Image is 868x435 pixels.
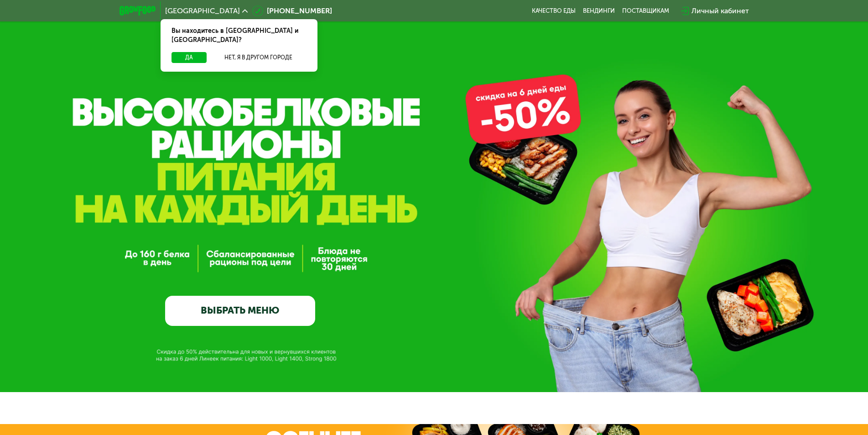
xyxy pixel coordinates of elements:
[583,7,615,15] a: Вендинги
[532,7,576,15] a: Качество еды
[165,296,315,326] a: ВЫБРАТЬ МЕНЮ
[172,52,207,63] button: Да
[691,5,749,16] div: Личный кабинет
[210,52,307,63] button: Нет, я в другом городе
[161,19,317,52] div: Вы находитесь в [GEOGRAPHIC_DATA] и [GEOGRAPHIC_DATA]?
[165,7,240,15] span: [GEOGRAPHIC_DATA]
[252,5,332,16] a: [PHONE_NUMBER]
[622,7,669,15] div: поставщикам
